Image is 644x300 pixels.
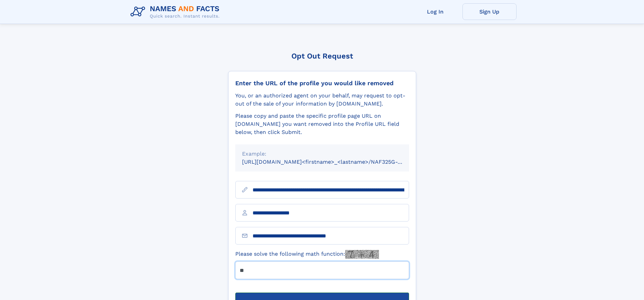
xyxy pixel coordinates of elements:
[242,150,402,158] div: Example:
[235,250,379,259] label: Please solve the following math function:
[462,3,517,20] a: Sign Up
[128,3,225,21] img: Logo Names and Facts
[235,92,409,108] div: You, or an authorized agent on your behalf, may request to opt-out of the sale of your informatio...
[408,3,462,20] a: Log In
[242,159,422,165] small: [URL][DOMAIN_NAME]<firstname>_<lastname>/NAF325G-xxxxxxxx
[235,112,409,136] div: Please copy and paste the specific profile page URL on [DOMAIN_NAME] you want removed into the Pr...
[228,52,416,60] div: Opt Out Request
[235,79,409,87] div: Enter the URL of the profile you would like removed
